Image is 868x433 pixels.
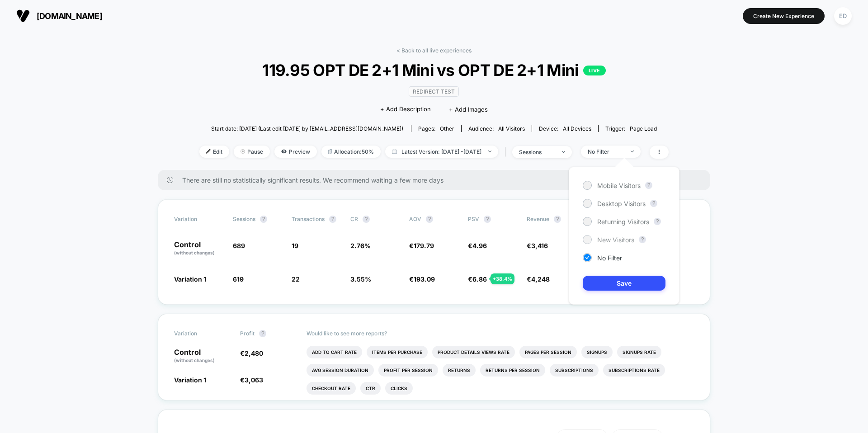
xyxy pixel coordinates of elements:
span: Redirect Test [409,86,459,97]
span: € [409,242,434,249]
span: | [503,146,512,159]
p: LIVE [583,66,606,75]
span: Allocation: 50% [321,146,381,158]
span: Edit [199,146,229,158]
span: Variation 1 [174,376,206,384]
span: Start date: [DATE] (Last edit [DATE] by [EMAIL_ADDRESS][DOMAIN_NAME]) [211,125,403,132]
span: 2,480 [245,349,263,357]
li: Subscriptions Rate [603,364,665,377]
li: Returns [443,364,476,377]
span: [DOMAIN_NAME] [37,11,102,21]
span: Page Load [630,125,657,132]
span: Desktop Visitors [597,200,646,207]
span: 2.76 % [350,242,371,249]
a: < Back to all live experiences [396,47,472,54]
li: Add To Cart Rate [307,346,362,358]
span: 689 [233,242,245,249]
button: ? [554,216,561,223]
img: end [631,151,634,152]
span: € [409,275,435,283]
span: PSV [468,216,479,222]
li: Items Per Purchase [367,346,428,358]
img: end [241,149,245,154]
span: Pause [234,146,270,158]
p: Would like to see more reports? [307,330,694,337]
div: + 38.4 % [491,273,514,284]
span: 4.96 [472,242,487,249]
li: Product Details Views Rate [432,346,515,358]
li: Signups [581,346,613,358]
button: ? [654,218,661,225]
span: AOV [409,216,421,222]
li: Checkout Rate [307,382,356,395]
span: Latest Version: [DATE] - [DATE] [385,146,498,158]
button: Create New Experience [743,8,825,24]
span: 193.09 [414,275,435,283]
span: 179.79 [414,242,434,249]
button: ? [645,182,652,189]
span: Profit [240,330,255,337]
button: ? [426,216,433,223]
span: € [240,376,263,384]
img: rebalance [328,149,332,154]
span: (without changes) [174,358,215,363]
li: Pages Per Session [519,346,577,358]
span: € [527,275,550,283]
span: 3.55 % [350,275,371,283]
li: Profit Per Session [378,364,438,377]
button: ? [484,216,491,223]
button: ED [831,7,854,25]
img: end [562,151,565,153]
button: ? [329,216,336,223]
span: other [440,125,454,132]
span: 19 [292,242,298,249]
span: Preview [274,146,317,158]
button: ? [260,216,267,223]
p: Control [174,241,224,256]
button: Save [583,276,665,291]
span: Variation [174,216,224,223]
span: Mobile Visitors [597,182,641,189]
span: Returning Visitors [597,218,649,226]
button: ? [259,330,266,337]
li: Clicks [385,382,413,395]
span: All Visitors [498,125,525,132]
li: Subscriptions [550,364,599,377]
span: 3,416 [531,242,548,249]
div: No Filter [588,148,624,155]
span: € [468,275,487,283]
li: Signups Rate [617,346,661,358]
div: ED [834,7,852,25]
span: Variation [174,330,224,337]
span: There are still no statistically significant results. We recommend waiting a few more days [182,176,692,184]
span: € [468,242,487,249]
p: Control [174,348,231,364]
span: No Filter [597,254,622,262]
button: ? [639,236,646,243]
button: ? [650,200,657,207]
span: + Add Images [449,106,488,113]
div: sessions [519,149,555,155]
span: 3,063 [245,376,263,384]
button: ? [363,216,370,223]
img: Visually logo [16,9,30,23]
span: 4,248 [531,275,550,283]
li: Avg Session Duration [307,364,374,377]
span: 6.86 [472,275,487,283]
span: Revenue [527,216,549,222]
span: all devices [563,125,591,132]
span: New Visitors [597,236,634,244]
span: € [527,242,548,249]
span: 619 [233,275,244,283]
img: end [488,151,491,152]
div: Audience: [468,125,525,132]
img: edit [206,149,211,154]
span: Device: [532,125,598,132]
img: calendar [392,149,397,154]
span: + Add Description [380,105,431,114]
div: Pages: [418,125,454,132]
span: Variation 1 [174,275,206,283]
span: 22 [292,275,300,283]
span: Sessions [233,216,255,222]
span: € [240,349,263,357]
